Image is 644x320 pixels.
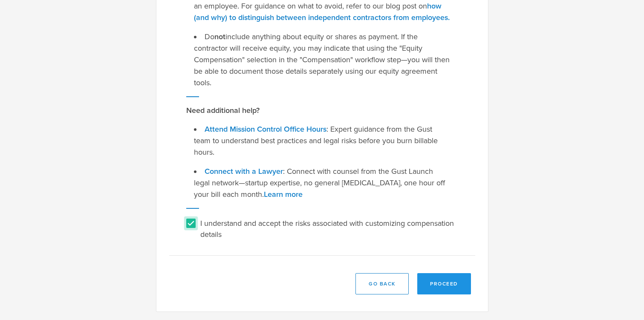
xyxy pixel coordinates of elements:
[417,273,471,294] button: Proceed
[186,105,458,116] h3: Need additional help?
[205,124,326,134] a: Attend Mission Control Office Hours
[194,124,451,158] li: : Expert guidance from the Gust team to understand best practices and legal risks before you burn...
[205,167,283,176] a: Connect with a Lawyer
[355,273,409,294] button: Go Back
[194,166,451,200] li: : Connect with counsel from the Gust Launch legal network—startup expertise, no general [MEDICAL_...
[194,31,451,89] li: Do include anything about equity or shares as payment. If the contractor will receive equity, you...
[214,32,225,41] strong: not
[264,190,303,199] a: Learn more
[200,216,456,240] label: I understand and accept the risks associated with customizing compensation details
